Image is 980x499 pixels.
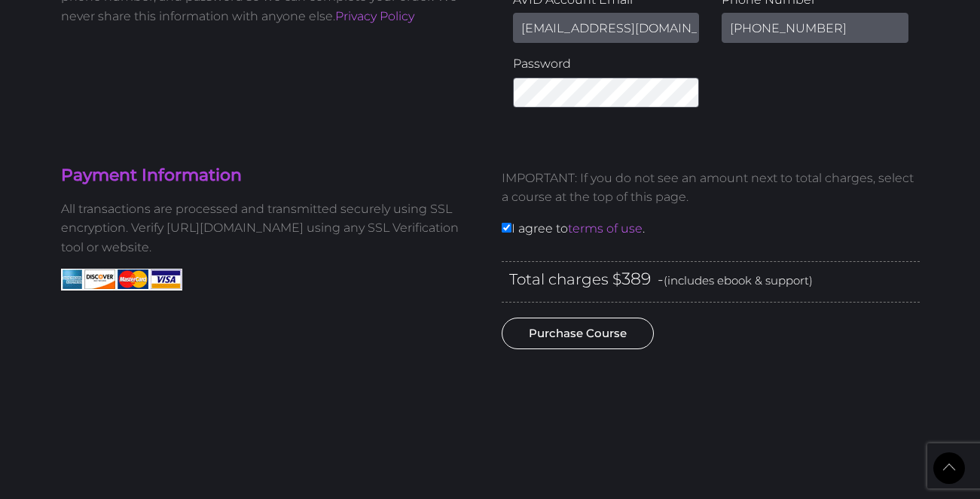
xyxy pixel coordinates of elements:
a: Back to Top [933,452,965,484]
div: I agree to . [490,157,931,261]
img: American Express, Discover, MasterCard, Visa [61,269,182,291]
p: All transactions are processed and transmitted securely using SSL encryption. Verify [URL][DOMAIN... [61,199,479,257]
span: (includes ebook & support) [664,273,813,288]
p: IMPORTANT: If you do not see an amount next to total charges, select a course at the top of this ... [502,169,920,207]
label: Password [513,54,700,74]
a: Privacy Policy [335,9,414,23]
div: Total charges $ - [502,261,920,303]
button: Purchase Course [502,318,654,349]
a: terms of use [568,221,643,236]
h4: Payment Information [61,164,479,187]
